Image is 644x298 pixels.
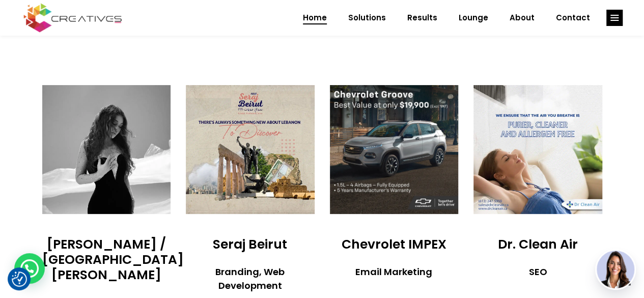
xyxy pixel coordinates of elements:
img: Creatives | Home [330,85,459,214]
a: Results [397,5,448,31]
button: Consent Preferences [12,272,27,287]
a: [PERSON_NAME] / [GEOGRAPHIC_DATA][PERSON_NAME] [42,235,184,284]
a: Lounge [448,5,499,31]
img: agent [597,251,634,288]
img: Creatives | Home [186,85,315,214]
a: About [499,5,545,31]
span: Results [407,5,437,31]
a: Solutions [338,5,397,31]
span: Contact [556,5,590,31]
img: Revisit consent button [12,272,27,287]
h5: SEO [473,265,602,279]
a: link [606,10,623,26]
a: Contact [545,5,601,31]
a: Seraj Beirut [213,235,287,253]
img: Creatives [21,2,124,34]
a: Dr. Clean Air [498,235,578,253]
span: Lounge [459,5,488,31]
img: Creatives | Home [473,85,602,214]
span: Solutions [348,5,386,31]
span: Home [303,5,327,31]
h5: Branding, Web Development [186,265,315,293]
span: About [510,5,535,31]
a: Chevrolet IMPEX [342,235,446,253]
h5: Email Marketing [330,265,459,279]
img: Creatives | Home [42,85,171,214]
a: Home [292,5,338,31]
